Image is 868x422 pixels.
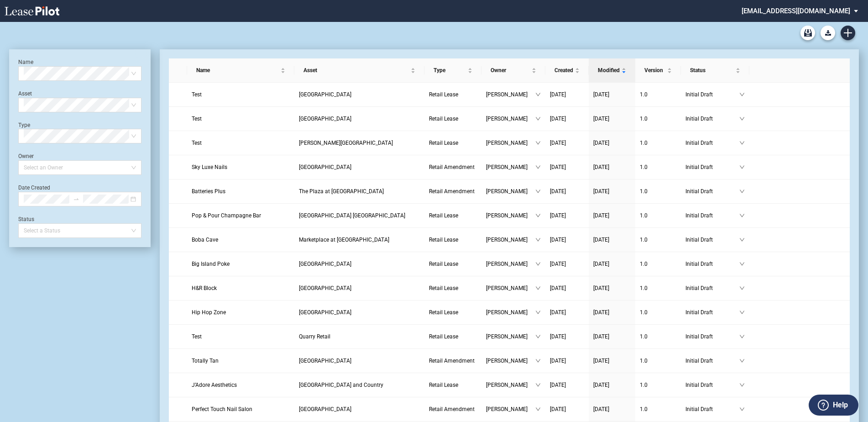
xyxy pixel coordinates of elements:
label: Help [833,399,848,411]
span: [DATE] [550,333,566,340]
a: [DATE] [593,163,631,172]
span: Retail Lease [429,237,458,243]
a: [DATE] [593,380,631,390]
span: Initial Draft [685,356,739,365]
span: Paradise Valley Plaza [299,406,351,412]
span: [PERSON_NAME] [486,380,535,390]
span: Sky Luxe Nails [192,164,227,170]
a: Retail Lease [429,308,477,317]
span: [PERSON_NAME] [486,211,535,220]
span: Oceanside Town and Country [299,382,383,388]
span: Retail Lease [429,382,458,388]
span: 1 . 0 [640,237,648,243]
a: Pop & Pour Champagne Bar [192,211,290,220]
span: 1 . 0 [640,164,648,170]
span: [PERSON_NAME] [486,163,535,172]
a: Test [192,332,290,341]
a: Big Island Poke [192,259,290,269]
span: down [739,189,745,194]
span: Initial Draft [685,380,739,390]
span: [DATE] [593,116,609,122]
a: [DATE] [550,405,584,414]
span: H&R Block [192,285,217,291]
button: Download Blank Form [821,26,835,40]
span: Test [192,333,202,340]
a: [GEOGRAPHIC_DATA] [299,308,420,317]
a: Hip Hop Zone [192,308,290,317]
a: 1.0 [640,380,676,390]
a: Retail Lease [429,235,477,244]
span: 1 . 0 [640,91,648,98]
span: [DATE] [593,188,609,195]
a: [DATE] [593,114,631,123]
span: [DATE] [550,116,566,122]
span: [DATE] [593,406,609,412]
span: Town Center Colleyville [299,212,405,219]
a: Sky Luxe Nails [192,163,290,172]
span: [PERSON_NAME] [486,356,535,365]
a: 1.0 [640,114,676,123]
a: Retail Amendment [429,187,477,196]
a: [DATE] [550,356,584,365]
a: [DATE] [550,235,584,244]
span: Braemar Village Center [299,91,351,98]
a: 1.0 [640,138,676,148]
span: [DATE] [550,261,566,267]
a: [DATE] [550,284,584,293]
label: Asset [18,90,32,97]
a: 1.0 [640,308,676,317]
a: Archive [800,26,815,40]
a: Retail Lease [429,380,477,390]
span: down [535,358,541,364]
a: 1.0 [640,163,676,172]
span: down [535,310,541,315]
span: Pompano Citi Centre [299,164,351,170]
span: Modified [598,66,620,75]
a: Test [192,90,290,99]
a: 1.0 [640,259,676,269]
a: [GEOGRAPHIC_DATA] and Country [299,380,420,390]
span: [PERSON_NAME] [486,187,535,196]
span: Plaza Mexico [299,309,351,316]
span: [DATE] [593,358,609,364]
a: 1.0 [640,332,676,341]
span: [DATE] [593,91,609,98]
a: Retail Lease [429,332,477,341]
span: Retail Lease [429,212,458,219]
span: 1 . 0 [640,333,648,340]
span: Retail Lease [429,91,458,98]
span: down [535,406,541,412]
a: J’Adore Aesthetics [192,380,290,390]
span: down [535,164,541,170]
span: Quarry Retail [299,333,330,340]
a: [DATE] [593,332,631,341]
span: Initial Draft [685,405,739,414]
span: J’Adore Aesthetics [192,382,237,388]
a: [DATE] [593,356,631,365]
span: Braemar Village Center [299,285,351,291]
span: down [739,261,745,267]
a: [DATE] [550,259,584,269]
span: Asset [303,66,409,75]
a: [DATE] [593,284,631,293]
span: Perfect Touch Nail Salon [192,406,252,412]
span: [DATE] [550,309,566,316]
a: Test [192,114,290,123]
a: 1.0 [640,235,676,244]
span: Big Island Poke [192,261,230,267]
span: Initial Draft [685,284,739,293]
th: Name [187,58,294,83]
a: Retail Lease [429,90,477,99]
span: [DATE] [593,309,609,316]
span: Margarita Plaza [299,140,393,146]
span: down [739,213,745,218]
a: Create new document [841,26,855,40]
span: down [535,92,541,97]
a: [DATE] [550,114,584,123]
span: [DATE] [550,406,566,412]
span: Retail Lease [429,309,458,316]
span: Pop & Pour Champagne Bar [192,212,261,219]
span: [DATE] [550,358,566,364]
span: The Plaza at Lake Park [299,188,384,195]
a: Perfect Touch Nail Salon [192,405,290,414]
